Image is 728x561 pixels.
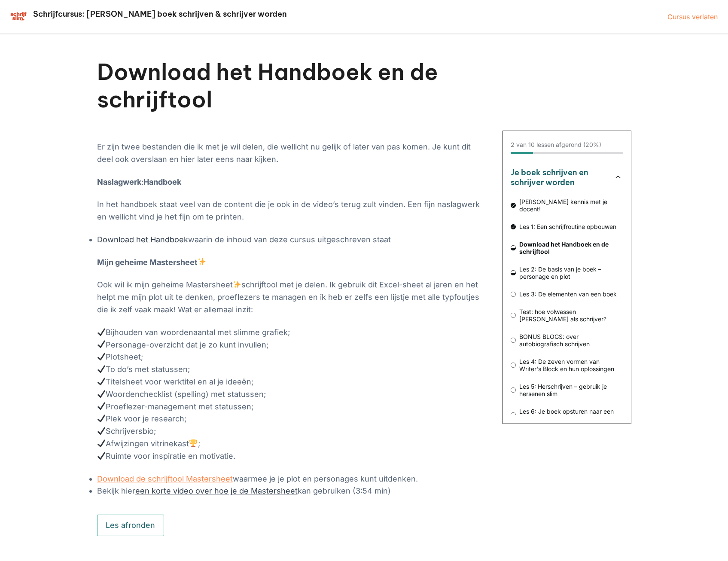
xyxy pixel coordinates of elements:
strong: Mijn geheime Mastersheet [97,258,207,267]
img: ✔️ [97,340,105,348]
p: : [97,176,484,189]
h1: Download het Handboek en de schrijftool [97,58,484,113]
img: ✔️ [97,415,105,422]
img: schrijfcursus schrijfslim academy [10,12,27,22]
a: BONUS BLOGS: over autobiografisch schrijven [511,333,623,348]
img: 🏆 [189,439,197,447]
img: ✨ [233,280,241,288]
span: Les 5: Herschrijven – gebruik je hersenen slim [516,383,623,397]
img: ✔️ [97,439,105,447]
a: Les 1: Een schrijfroutine opbouwen [511,223,623,230]
a: Les 5: Herschrijven – gebruik je hersenen slim [511,383,623,397]
strong: Naslagwerk [97,177,141,186]
a: Download het Handboek en de schrijftool [511,241,623,255]
img: ✔️ [97,378,105,385]
img: ✔️ [97,427,105,435]
li: Bekijk hier kan gebruiken (3:54 min) [97,485,484,497]
a: Download de schrijftool Mastersheet [97,474,233,483]
span: [PERSON_NAME] kennis met je docent! [516,198,623,213]
nav: Cursusoverzicht [511,168,623,419]
img: ✨ [198,258,206,265]
p: Er zijn twee bestanden die ik met je wil delen, die wellicht nu gelijk of later van pas komen. Je... [97,141,484,166]
img: ✔️ [97,365,105,373]
a: Les 4: De zeven vormen van Writer's Block en hun oplossingen [511,358,623,372]
img: ✔️ [97,353,105,360]
p: Bijhouden van woordenaantal met slimme grafiek; Personage-overzicht dat je zo kunt invullen; Plot... [97,326,484,463]
span: Download het Handboek en de schrijftool [516,241,623,255]
div: 2 van 10 lessen afgerond (20%) [511,141,601,149]
li: waarin de inhoud van deze cursus uitgeschreven staat [97,234,484,246]
img: ✔️ [97,390,105,398]
strong: Handboek [143,177,181,186]
span: Les 4: De zeven vormen van Writer's Block en hun oplossingen [516,358,623,372]
span: Test: hoe volwassen [PERSON_NAME] als schrijver? [516,308,623,323]
a: een korte video over hoe je de Mastersheet [135,486,298,495]
a: Les 6: Je boek opsturen naar een uitgeverij [511,408,623,422]
a: Les 2: De basis van je boek – personage en plot [511,265,623,280]
button: Les afronden [97,515,164,536]
img: ✔️ [97,402,105,410]
span: Les 6: Je boek opsturen naar een uitgeverij [516,408,623,422]
h2: Schrijfcursus: [PERSON_NAME] boek schrijven & schrijver worden [32,9,288,19]
a: Cursus verlaten [667,12,718,21]
span: Les 1: Een schrijfroutine opbouwen [516,223,623,230]
img: ✔️ [97,328,105,336]
button: Je boek schrijven en schrijver worden [511,168,623,188]
a: Download het Handboek [97,235,188,244]
a: [PERSON_NAME] kennis met je docent! [511,198,623,213]
a: Les 3: De elementen van een boek [511,290,623,298]
span: BONUS BLOGS: over autobiografisch schrijven [516,333,623,348]
img: ✔️ [97,452,105,460]
p: Ook wil ik mijn geheime Mastersheet schrijftool met je delen. Ik gebruik dit Excel-sheet al jaren... [97,279,484,316]
h3: Je boek schrijven en schrijver worden [511,168,604,188]
li: waarmee je je plot en personages kunt uitdenken. [97,473,484,485]
a: Test: hoe volwassen [PERSON_NAME] als schrijver? [511,308,623,323]
span: Les 2: De basis van je boek – personage en plot [516,265,623,280]
span: Les 3: De elementen van een boek [516,290,623,298]
p: In het handboek staat veel van de content die je ook in de video’s terug zult vinden. Een fijn na... [97,198,484,223]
